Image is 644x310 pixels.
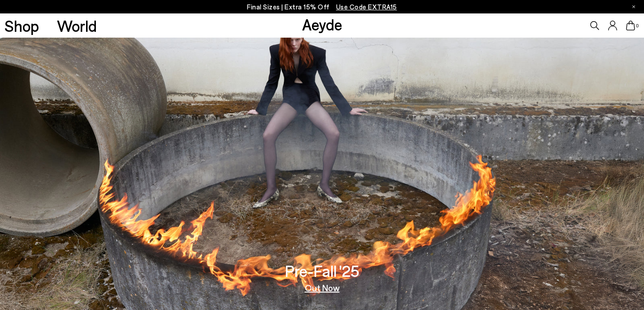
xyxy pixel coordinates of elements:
[626,21,635,30] a: 0
[336,3,397,11] span: Navigate to /collections/ss25-final-sizes
[247,1,397,13] p: Final Sizes | Extra 15% Off
[305,283,340,292] a: Out Now
[635,23,640,28] span: 0
[285,263,359,279] h3: Pre-Fall '25
[57,18,97,34] a: World
[4,18,39,34] a: Shop
[302,15,342,34] a: Aeyde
